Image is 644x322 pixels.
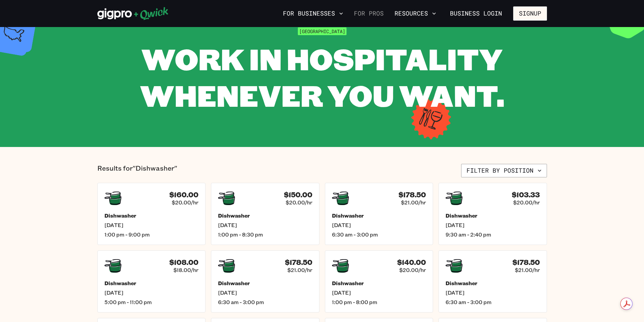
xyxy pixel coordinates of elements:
span: $21.00/hr [515,267,540,273]
button: Filter by position [461,164,547,177]
h4: $140.00 [397,258,426,267]
h5: Dishwasher [446,212,540,219]
h5: Dishwasher [218,212,312,219]
span: $18.00/hr [173,267,198,273]
h4: $178.50 [399,191,426,199]
h4: $108.00 [169,258,198,267]
span: WORK IN HOSPITALITY WHENEVER YOU WANT. [140,39,504,115]
h5: Dishwasher [218,280,312,287]
span: [DATE] [104,289,199,296]
span: 6:30 am - 3:00 pm [218,299,312,305]
button: For Businesses [280,8,346,19]
span: 6:30 am - 3:00 pm [332,231,426,238]
span: 5:00 pm - 11:00 pm [104,299,199,305]
button: Resources [392,8,439,19]
span: [DATE] [446,289,540,296]
span: 1:00 pm - 8:30 pm [218,231,312,238]
span: [GEOGRAPHIC_DATA] [298,27,347,35]
a: $108.00$18.00/hrDishwasher[DATE]5:00 pm - 11:00 pm [97,250,206,313]
a: $178.50$21.00/hrDishwasher[DATE]6:30 am - 3:00 pm [325,183,433,245]
span: $20.00/hr [286,199,312,206]
span: [DATE] [332,289,426,296]
button: Signup [513,6,547,21]
span: [DATE] [332,222,426,228]
h5: Dishwasher [332,212,426,219]
span: [DATE] [218,289,312,296]
h4: $178.50 [285,258,312,267]
span: [DATE] [104,222,199,228]
span: $21.00/hr [287,267,312,273]
a: $178.50$21.00/hrDishwasher[DATE]6:30 am - 3:00 pm [438,250,547,313]
span: 1:00 pm - 8:00 pm [332,299,426,305]
h4: $178.50 [512,258,540,267]
h5: Dishwasher [446,280,540,287]
span: 6:30 am - 3:00 pm [446,299,540,305]
a: $103.33$20.00/hrDishwasher[DATE]9:30 am - 2:40 pm [438,183,547,245]
a: $150.00$20.00/hrDishwasher[DATE]1:00 pm - 8:30 pm [211,183,319,245]
h5: Dishwasher [104,280,199,287]
p: Results for "Dishwasher" [97,164,177,177]
span: $20.00/hr [172,199,198,206]
a: $140.00$20.00/hrDishwasher[DATE]1:00 pm - 8:00 pm [325,250,433,313]
span: $20.00/hr [399,267,426,273]
span: $21.00/hr [401,199,426,206]
span: [DATE] [446,222,540,228]
span: [DATE] [218,222,312,228]
a: Business Login [444,6,508,21]
h4: $103.33 [512,191,540,199]
a: $160.00$20.00/hrDishwasher[DATE]1:00 pm - 9:00 pm [97,183,206,245]
h5: Dishwasher [332,280,426,287]
span: $20.00/hr [513,199,540,206]
a: For Pros [351,8,386,19]
span: 9:30 am - 2:40 pm [446,231,540,238]
h4: $150.00 [284,191,312,199]
h4: $160.00 [169,191,198,199]
h5: Dishwasher [104,212,199,219]
span: 1:00 pm - 9:00 pm [104,231,199,238]
a: $178.50$21.00/hrDishwasher[DATE]6:30 am - 3:00 pm [211,250,319,313]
